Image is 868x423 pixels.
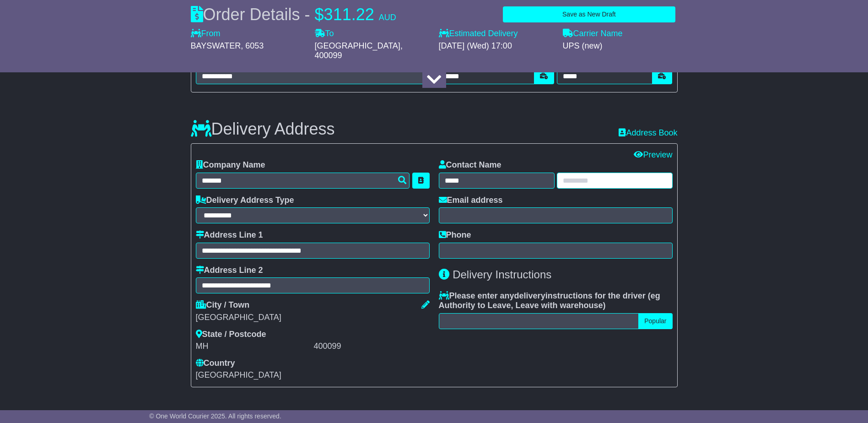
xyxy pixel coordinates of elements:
div: 400099 [314,342,430,352]
span: AUD [379,13,396,22]
div: [GEOGRAPHIC_DATA] [196,313,430,323]
label: Estimated Delivery [439,29,554,39]
span: BAYSWATER [191,41,241,50]
label: State / Postcode [196,330,266,340]
span: , 400099 [315,41,403,60]
label: Contact Name [439,160,501,170]
span: [GEOGRAPHIC_DATA] [196,370,281,380]
button: Save as New Draft [503,6,675,22]
label: Carrier Name [563,29,623,39]
span: [GEOGRAPHIC_DATA] [315,41,400,50]
div: UPS (new) [563,41,678,51]
label: Company Name [196,160,265,170]
span: delivery [514,291,545,300]
label: Country [196,358,235,369]
a: Preview [634,150,672,159]
label: Delivery Address Type [196,195,294,206]
label: Phone [439,230,471,240]
label: Address Line 2 [196,266,263,276]
label: Email address [439,195,503,206]
button: Popular [638,313,672,329]
label: Please enter any instructions for the driver ( ) [439,291,673,311]
span: , 6053 [241,41,264,50]
label: City / Town [196,300,250,310]
label: From [191,29,221,39]
span: © One World Courier 2025. All rights reserved. [149,412,281,420]
label: To [315,29,334,39]
span: $ [315,5,324,24]
div: [DATE] (Wed) 17:00 [439,41,554,51]
span: Delivery Instructions [453,268,551,281]
h3: Delivery Address [191,120,335,138]
label: Address Line 1 [196,230,263,240]
a: Address Book [619,128,677,137]
span: eg Authority to Leave, Leave with warehouse [439,291,660,310]
div: MH [196,342,312,352]
span: 311.22 [324,5,374,24]
div: Order Details - [191,5,396,24]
